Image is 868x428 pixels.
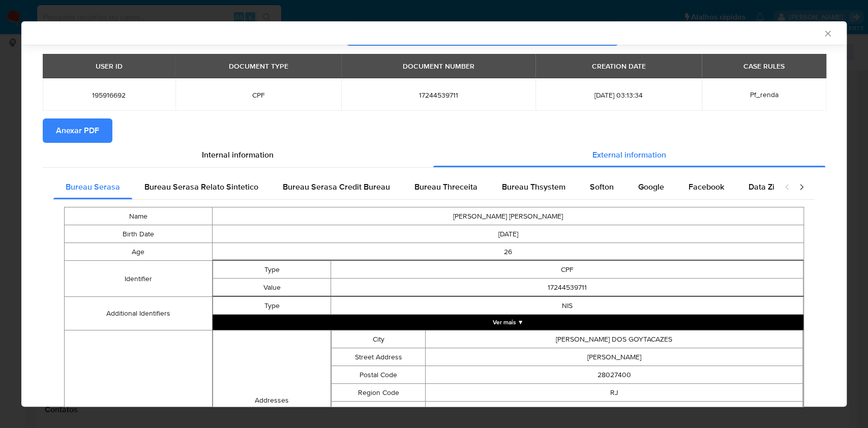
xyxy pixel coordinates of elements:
span: Bureau Thsystem [502,181,565,193]
td: [PERSON_NAME] DOS GOYTACAZES [426,330,803,348]
span: Internal information [202,149,274,161]
span: Bureau Serasa Relato Sintetico [144,181,258,193]
td: 28027400 [426,366,803,384]
span: Softon [590,181,614,193]
div: DOCUMENT NUMBER [397,57,481,75]
button: Expand array [213,315,803,330]
td: NIS [331,297,803,315]
button: Fechar a janela [823,28,832,38]
td: Type [213,297,331,315]
span: Bureau Serasa Credit Bureau [283,181,390,193]
td: 26 [212,243,803,261]
div: Detailed external info [53,175,774,199]
span: External information [592,149,666,161]
span: 195916692 [55,90,163,100]
span: Anexar PDF [56,119,99,142]
td: Identifier [65,261,213,297]
td: City [332,330,426,348]
td: CPF [331,261,803,279]
td: Type [213,261,331,279]
td: Region Code [332,384,426,402]
div: CASE RULES [737,57,791,75]
td: Neighbourhood [332,402,426,419]
td: Name [65,207,213,225]
td: Additional Identifiers [65,297,213,330]
span: Facebook [689,181,724,193]
span: Pf_renda [750,89,778,100]
td: [DATE] [212,225,803,243]
span: CPF [188,90,330,100]
td: PRQ [PERSON_NAME] [PERSON_NAME] [426,402,803,419]
td: [PERSON_NAME] [PERSON_NAME] [212,207,803,225]
span: Google [638,181,664,193]
td: Postal Code [332,366,426,384]
span: Bureau Serasa [66,181,120,193]
td: RJ [426,384,803,402]
td: 17244539711 [331,279,803,296]
td: Age [65,243,213,261]
div: Detailed info [43,143,825,167]
span: 17244539711 [353,90,523,100]
td: Street Address [332,348,426,366]
td: Value [213,279,331,296]
div: CREATION DATE [586,57,652,75]
div: DOCUMENT TYPE [222,57,294,75]
span: Bureau Threceita [414,181,477,193]
button: Anexar PDF [43,118,112,143]
td: [PERSON_NAME] [426,348,803,366]
div: closure-recommendation-modal [21,21,847,407]
td: Birth Date [65,225,213,243]
span: Data Ziponline [749,181,801,193]
div: USER ID [89,57,129,75]
span: [DATE] 03:13:34 [548,90,690,100]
